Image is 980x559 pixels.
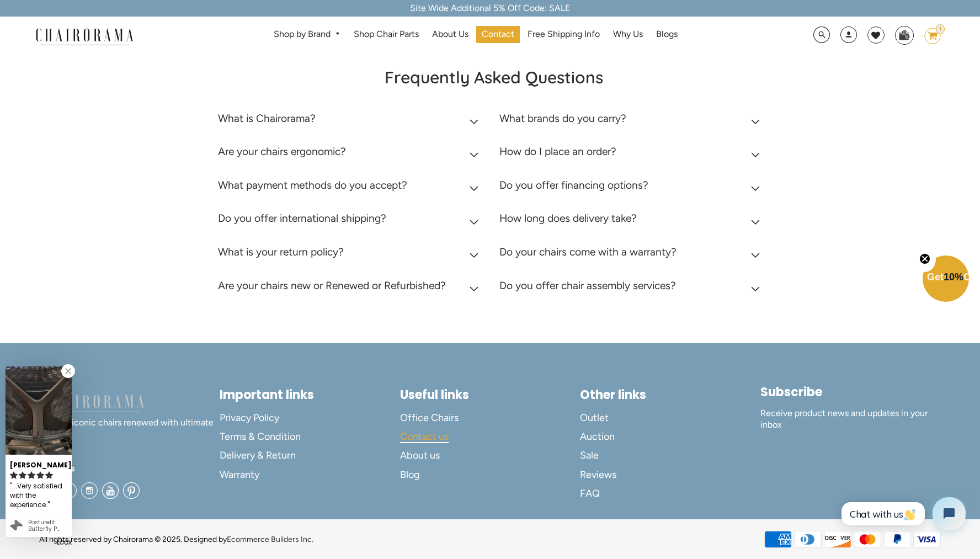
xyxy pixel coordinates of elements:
a: About us [400,446,580,465]
h2: How do I place an order? [499,145,616,158]
h2: Are your chairs new or Renewed or Refurbished? [218,279,446,292]
summary: What brands do you carry? [499,104,764,138]
summary: What is Chairorama? [218,104,483,138]
summary: How long does delivery take? [499,204,764,238]
h2: Do you offer chair assembly services? [499,279,676,292]
div: 1 [936,24,945,34]
div: ...Very satisfied with the experience. [10,481,67,511]
a: Blogs [651,26,683,43]
summary: Do you offer chair assembly services? [499,271,764,305]
span: Sale [580,449,599,462]
h2: Do you offer financing options? [499,179,648,191]
a: Warranty [220,465,400,484]
a: Ecommerce Builders Inc. [227,535,313,544]
button: Close teaser [914,247,936,272]
a: Reviews [580,465,760,484]
a: Blog [400,465,580,484]
a: Terms & Condition [220,428,400,446]
span: Outlet [580,412,609,424]
a: Shop by Brand [268,26,346,43]
img: chairorama [39,393,150,412]
h2: What is your return policy? [218,246,344,258]
span: Auction [580,430,615,443]
span: Terms & Condition [220,430,301,443]
a: Delivery & Return [220,446,400,465]
div: [PERSON_NAME] [10,456,67,470]
span: About Us [432,29,468,40]
a: Contact us [400,428,580,446]
svg: rating icon full [36,471,44,479]
svg: rating icon full [45,471,53,479]
span: Reviews [580,469,616,481]
summary: Do you offer financing options? [499,171,764,205]
a: Shop Chair Parts [348,26,424,43]
summary: Are your chairs new or Renewed or Refurbished? [218,271,483,305]
svg: rating icon full [10,471,18,479]
a: Why Us [608,26,648,43]
span: Contact [482,29,514,40]
span: Privacy Policy [220,412,279,424]
img: Charles D. review of Posturefit Butterfly Pad Replacement For Herman Miller Aeron Size A,B,C [6,366,72,455]
a: Sale [580,446,760,465]
h2: How long does delivery take? [499,212,637,225]
img: WhatsApp_Image_2024-07-12_at_16.23.01.webp [896,26,913,43]
a: Contact [476,26,520,43]
h4: Folow us [39,462,220,475]
h2: What is Chairorama? [218,112,316,125]
a: Free Shipping Info [522,26,605,43]
svg: rating icon full [19,471,26,479]
h2: Important links [220,387,400,402]
span: Free Shipping Info [528,29,600,40]
a: Privacy Policy [220,408,400,427]
span: 10% [944,271,963,283]
nav: DesktopNavigation [187,26,764,46]
summary: Are your chairs ergonomic? [218,137,483,171]
h2: Are your chairs ergonomic? [218,145,346,158]
h2: What brands do you carry? [499,112,626,125]
div: Posturefit Butterfly Pad Replacement For Herman Miller Aeron Size A,B,C [28,519,67,533]
summary: Do your chairs come with a warranty? [499,238,764,271]
h2: What payment methods do you accept? [218,179,407,191]
p: Receive product news and updates in your inbox [760,408,941,431]
summary: How do I place an order? [499,137,764,171]
span: Shop Chair Parts [354,29,419,40]
h2: Do you offer international shipping? [218,212,386,225]
span: Contact us [400,430,449,443]
span: Get Off [927,271,978,283]
a: Office Chairs [400,408,580,427]
h2: Useful links [400,387,580,402]
iframe: Tidio Chat [829,488,975,540]
summary: What is your return policy? [218,238,483,271]
span: FAQ [580,487,600,500]
h2: Other links [580,387,760,402]
a: 1 [916,28,941,44]
span: Blogs [656,29,678,40]
img: chairorama [29,26,140,46]
a: Outlet [580,408,760,427]
span: Why Us [613,29,643,40]
summary: Do you offer international shipping? [218,204,483,238]
div: Get10%OffClose teaser [923,257,969,303]
a: About Us [427,26,474,43]
summary: What payment methods do you accept? [218,171,483,205]
h2: Subscribe [760,385,941,400]
svg: rating icon full [28,471,35,479]
a: Auction [580,428,760,446]
a: FAQ [580,484,760,503]
span: Delivery & Return [220,449,296,462]
h2: Do your chairs come with a warranty? [499,246,677,258]
span: Blog [400,469,420,481]
div: All rights reserved by Chairorama © 2025. Designed by [39,534,313,545]
span: Office Chairs [400,412,459,424]
span: About us [400,449,440,462]
h2: Frequently Asked Questions [218,67,770,88]
span: Warranty [220,469,259,481]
